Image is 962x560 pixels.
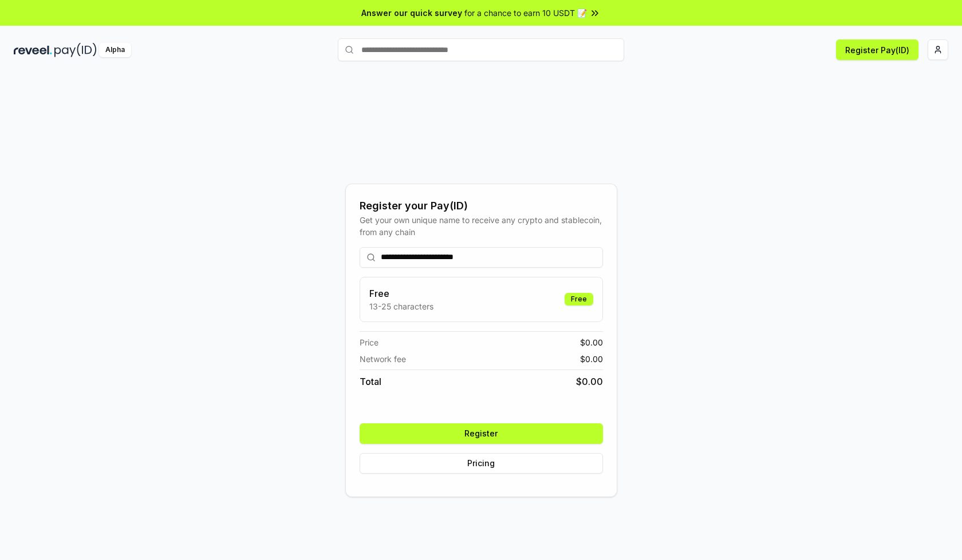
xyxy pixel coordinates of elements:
img: reveel_dark [14,43,52,57]
span: Total [360,375,381,388]
p: 13-25 characters [369,300,433,312]
button: Pricing [360,453,603,474]
button: Register Pay(ID) [836,39,918,60]
span: Price [360,336,379,348]
span: $ 0.00 [580,353,603,365]
div: Free [565,293,593,305]
span: for a chance to earn 10 USDT 📝 [464,7,587,19]
button: Register [360,423,603,444]
div: Get your own unique name to receive any crypto and stablecoin, from any chain [360,214,603,238]
img: pay_id [54,43,97,57]
div: Register your Pay(ID) [360,198,603,214]
span: Answer our quick survey [361,7,462,19]
div: Alpha [99,43,131,57]
span: $ 0.00 [580,336,603,348]
h3: Free [369,287,433,300]
span: $ 0.00 [576,375,603,388]
span: Network fee [360,353,406,365]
